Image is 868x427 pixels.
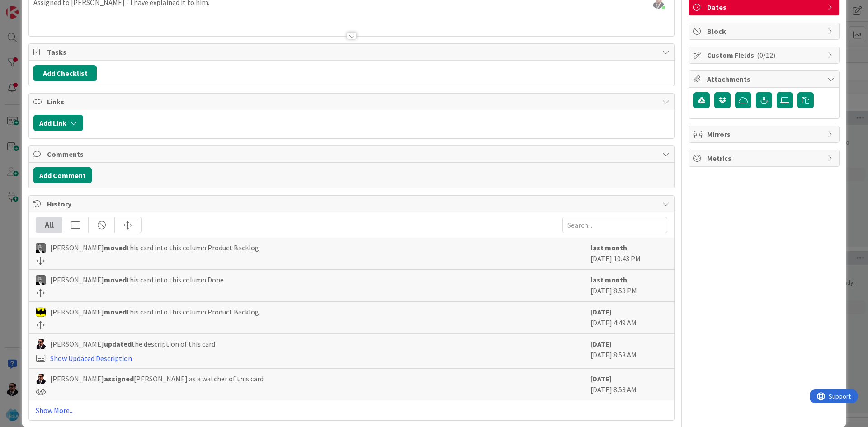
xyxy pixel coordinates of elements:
a: Show More... [36,405,667,416]
span: Links [47,96,658,107]
span: Tasks [47,47,658,57]
span: Dates [707,2,823,13]
span: Mirrors [707,129,823,140]
button: Add Comment [33,167,92,183]
b: moved [104,275,127,284]
span: History [47,198,658,209]
img: RA [36,243,46,253]
b: [DATE] [590,307,612,316]
span: [PERSON_NAME] this card into this column Product Backlog [50,306,259,317]
div: All [36,217,62,233]
span: [PERSON_NAME] the description of this card [50,338,215,349]
button: Add Checklist [33,65,97,81]
span: ( 0/12 ) [757,51,775,60]
img: AC [36,339,46,349]
span: Support [19,1,41,12]
span: Metrics [707,153,823,164]
b: last month [590,275,627,284]
div: [DATE] 8:53 AM [590,338,667,364]
span: [PERSON_NAME] this card into this column Product Backlog [50,242,259,253]
b: [DATE] [590,339,612,348]
div: [DATE] 8:53 PM [590,274,667,297]
span: Comments [47,149,658,160]
span: Attachments [707,74,823,84]
button: Add Link [33,115,83,131]
span: Block [707,26,823,37]
a: Show Updated Description [50,354,132,363]
div: [DATE] 8:53 AM [590,373,667,396]
b: moved [104,243,127,252]
b: moved [104,307,127,316]
img: RA [36,275,46,285]
img: AC [36,307,46,317]
b: assigned [104,374,134,383]
span: [PERSON_NAME] [PERSON_NAME] as a watcher of this card [50,373,264,384]
img: AC [36,374,46,384]
input: Search... [562,217,667,233]
div: [DATE] 4:49 AM [590,306,667,329]
b: [DATE] [590,374,612,383]
span: [PERSON_NAME] this card into this column Done [50,274,224,285]
b: updated [104,339,132,348]
span: Custom Fields [707,50,823,61]
div: [DATE] 10:43 PM [590,242,667,265]
b: last month [590,243,627,252]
